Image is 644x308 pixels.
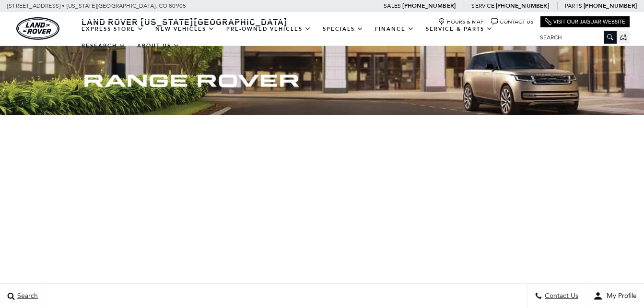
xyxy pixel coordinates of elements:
a: EXPRESS STORE [76,21,150,37]
span: Parts [565,2,582,9]
a: Pre-Owned Vehicles [221,21,317,37]
span: Land Rover [US_STATE][GEOGRAPHIC_DATA] [82,16,288,27]
a: [PHONE_NUMBER] [496,2,549,10]
span: Search [15,292,38,300]
a: Contact Us [491,18,533,25]
a: Service & Parts [420,21,499,37]
a: New Vehicles [150,21,221,37]
span: Contact Us [542,292,578,300]
a: Research [76,37,131,54]
a: [PHONE_NUMBER] [584,2,637,10]
button: user-profile-menu [586,284,644,308]
a: Land Rover [US_STATE][GEOGRAPHIC_DATA] [76,16,293,27]
a: [PHONE_NUMBER] [402,2,456,10]
a: Specials [317,21,369,37]
span: Sales [384,2,401,9]
a: Hours & Map [438,18,484,25]
span: My Profile [603,292,637,300]
span: Service [471,2,494,9]
img: Land Rover [16,17,59,40]
a: land-rover [16,17,59,40]
nav: Main Navigation [76,21,533,54]
input: Search [533,32,617,43]
a: About Us [131,37,186,54]
a: Finance [369,21,420,37]
a: [STREET_ADDRESS] • [US_STATE][GEOGRAPHIC_DATA], CO 80905 [7,2,186,9]
a: Visit Our Jaguar Website [545,18,625,25]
